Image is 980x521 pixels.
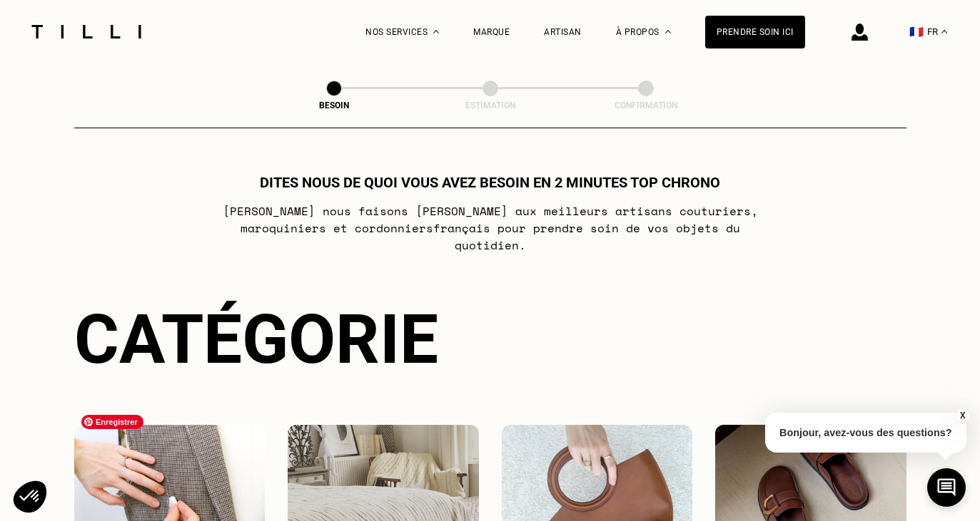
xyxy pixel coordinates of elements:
[74,299,906,379] div: Catégorie
[665,30,671,33] img: Menu déroulant à propos
[433,30,439,33] img: Menu déroulant
[852,24,868,41] img: icône connexion
[473,27,510,37] a: Marque
[207,202,773,254] p: [PERSON_NAME] nous faisons [PERSON_NAME] aux meilleurs artisans couturiers , maroquiniers et cord...
[260,174,720,191] h1: Dites nous de quoi vous avez besoin en 2 minutes top chrono
[26,25,146,38] img: Logo du service de couturière Tilli
[81,415,143,429] span: Enregistrer
[941,30,947,33] img: menu déroulant
[955,408,969,423] button: X
[765,413,966,453] p: Bonjour, avez-vous des questions?
[705,16,805,48] a: Prendre soin ici
[544,27,582,37] a: Artisan
[263,100,405,110] div: Besoin
[419,100,562,110] div: Estimation
[909,25,924,38] span: 🇫🇷
[575,100,717,110] div: Confirmation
